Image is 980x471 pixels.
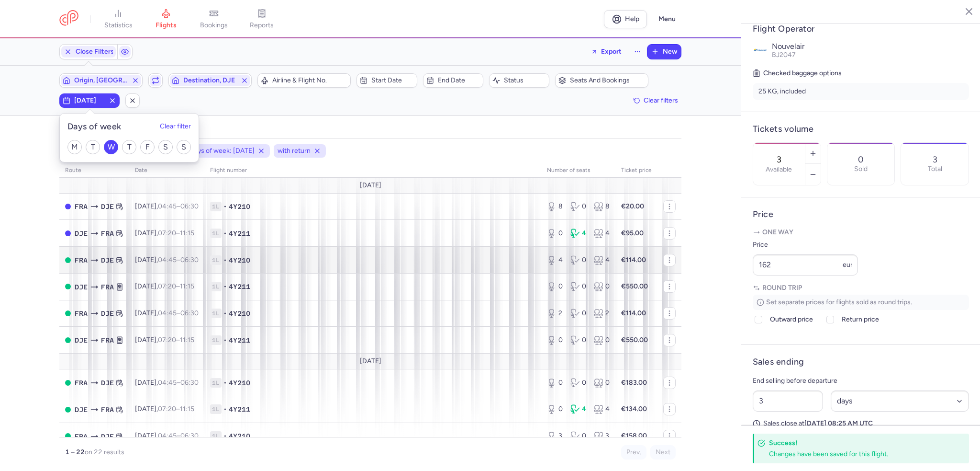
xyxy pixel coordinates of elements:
div: 0 [570,335,586,345]
button: Export [585,44,628,59]
div: 0 [570,378,586,388]
span: flights [156,21,177,30]
button: Origin, [GEOGRAPHIC_DATA] [59,73,143,88]
div: 4 [547,255,563,265]
span: Outward price [770,314,813,325]
span: Djerba-Zarzis, Djerba, Tunisia [75,228,88,239]
span: Airline & Flight No. [272,77,347,84]
a: statistics [94,9,142,30]
button: Clear filters [630,93,681,108]
strong: €95.00 [621,229,644,237]
div: 0 [570,282,586,291]
input: --- [753,254,858,276]
span: Frankfurt International Airport, Frankfurt am Main, Germany [101,404,114,415]
div: 0 [547,335,563,345]
button: Next [650,445,676,460]
strong: €550.00 [621,282,648,290]
time: 11:15 [180,336,194,344]
span: [DATE], [135,256,199,264]
span: Frankfurt International Airport, Frankfurt am Main, Germany [75,378,88,388]
span: 4Y210 [229,202,250,211]
span: CLOSED [65,230,71,236]
span: Frankfurt International Airport, Frankfurt am Main, Germany [75,201,88,212]
th: Ticket price [615,163,657,178]
th: number of seats [541,163,615,178]
button: Menu [653,10,681,28]
div: 0 [570,309,586,318]
span: – [158,432,199,440]
p: Sold [854,165,868,173]
h4: Flight Operator [753,23,969,34]
h5: Days of week [67,121,121,132]
button: End date [423,73,483,88]
div: Changes have been saved for this flight. [769,449,948,459]
th: Flight number [204,163,541,178]
span: FRA [75,308,88,319]
h4: Tickets volume [753,124,969,135]
div: 4 [594,229,610,238]
time: 04:45 [158,309,177,317]
div: 0 [547,282,563,291]
button: Clear filter [160,123,191,131]
span: 1L [210,404,222,414]
span: Return price [842,314,879,325]
button: New [647,45,681,59]
strong: [DATE] 08:25 AM UTC [804,419,873,427]
p: Nouvelair [772,42,969,51]
span: Frankfurt International Airport, Frankfurt am Main, Germany [75,431,88,442]
strong: €183.00 [621,379,647,387]
span: New [663,48,677,56]
span: • [223,404,227,414]
label: Available [766,166,792,173]
div: 0 [594,282,610,291]
span: 4Y210 [229,378,250,388]
div: 3 [594,431,610,441]
span: End date [438,77,480,84]
span: Frankfurt International Airport, Frankfurt am Main, Germany [101,228,114,239]
time: 07:20 [158,282,176,290]
span: Origin, [GEOGRAPHIC_DATA] [74,77,128,84]
span: [DATE], [135,379,199,387]
input: Return price [826,316,834,323]
span: 1L [210,282,222,291]
th: route [59,163,129,178]
div: 2 [594,309,610,318]
span: • [223,335,227,345]
strong: €158.00 [621,432,647,440]
div: 4 [570,404,586,414]
span: 1L [210,202,222,211]
span: 1L [210,431,222,441]
button: Prev. [621,445,646,460]
span: • [223,282,227,291]
span: 1L [210,335,222,345]
span: statistics [104,21,133,30]
span: Djerba-Zarzis, Djerba, Tunisia [101,378,114,388]
span: 4Y210 [229,431,250,441]
a: flights [142,9,190,30]
span: eur [843,261,853,269]
strong: €134.00 [621,405,647,413]
span: reports [250,21,274,30]
button: Status [489,73,549,88]
button: Start date [356,73,417,88]
div: 0 [570,202,586,211]
span: Djerba-Zarzis, Djerba, Tunisia [75,404,88,415]
div: 0 [594,335,610,345]
span: 1L [210,378,222,388]
button: [DATE] [59,93,120,108]
span: 1L [210,309,222,318]
input: ## [753,391,823,412]
div: 0 [570,255,586,265]
span: Djerba-Zarzis, Djerba, Tunisia [101,201,114,212]
span: 4Y211 [229,404,250,414]
p: 3 [933,155,937,164]
span: Frankfurt International Airport, Frankfurt am Main, Germany [75,255,88,265]
h4: Success! [769,438,948,448]
time: 11:15 [180,405,194,413]
span: Clear filters [644,97,678,104]
div: 0 [594,378,610,388]
time: 04:45 [158,256,177,264]
span: Help [625,15,639,23]
span: Start date [371,77,413,84]
span: – [158,309,199,317]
